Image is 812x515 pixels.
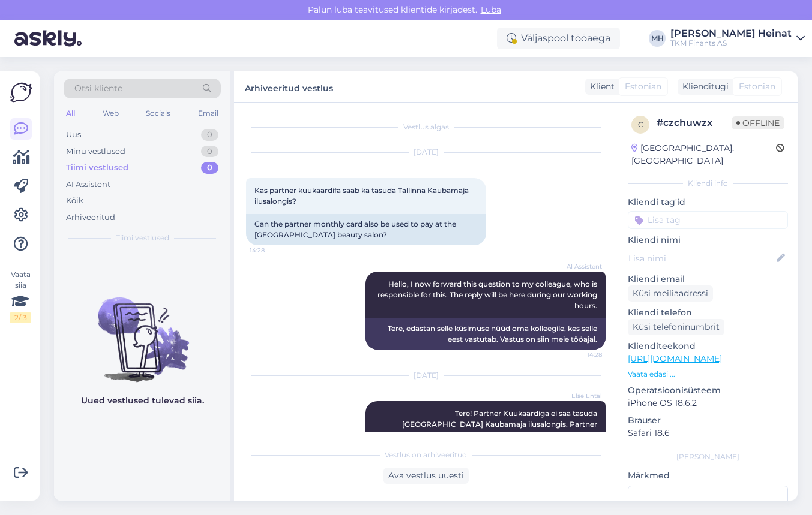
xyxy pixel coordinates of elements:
div: Klienditugi [678,80,729,93]
div: Tiimi vestlused [66,162,128,174]
div: Minu vestlused [66,146,125,158]
div: All [64,106,77,121]
p: Vaata edasi ... [628,369,788,380]
div: MH [649,30,666,47]
span: AI Assistent [557,262,602,271]
p: Kliendi nimi [628,234,788,246]
p: iPhone OS 18.6.2 [628,397,788,409]
a: [URL][DOMAIN_NAME] [628,353,722,364]
div: Socials [143,106,173,121]
p: Kliendi email [628,273,788,285]
p: Brauser [628,414,788,427]
div: [DATE] [246,147,606,158]
div: 0 [201,162,218,174]
div: 2 / 3 [10,312,31,323]
div: Uus [66,129,81,141]
div: Vestlus algas [246,122,606,132]
input: Lisa tag [628,211,788,229]
p: Kliendi telefon [628,306,788,319]
div: 0 [201,129,218,141]
img: No chats [54,276,230,384]
div: Arhiveeritud [66,212,115,224]
p: Kliendi tag'id [628,196,788,209]
span: Else Ental [557,391,602,400]
div: Email [196,106,221,121]
div: Kliendi info [628,178,788,189]
div: Klient [585,80,615,93]
p: Operatsioonisüsteem [628,384,788,397]
div: Kõik [66,195,83,207]
span: Estonian [739,80,775,93]
div: Can the partner monthly card also be used to pay at the [GEOGRAPHIC_DATA] beauty salon? [246,214,486,245]
input: Lisa nimi [628,252,774,265]
p: Klienditeekond [628,340,788,353]
span: c [638,120,643,129]
div: [PERSON_NAME] Heinat [670,29,792,38]
img: Askly Logo [10,81,32,104]
div: Ava vestlus uuesti [383,468,469,484]
div: [DATE] [246,370,606,381]
label: Arhiveeritud vestlus [245,79,333,95]
div: Vaata siia [10,269,31,323]
div: Küsi telefoninumbrit [628,319,724,335]
div: [GEOGRAPHIC_DATA], [GEOGRAPHIC_DATA] [631,142,776,167]
span: Hello, I now forward this question to my colleague, who is responsible for this. The reply will b... [377,279,599,310]
p: Uued vestlused tulevad siia. [81,394,204,407]
p: Safari 18.6 [628,427,788,439]
div: AI Assistent [66,179,110,191]
div: Küsi meiliaadressi [628,285,713,302]
div: TKM Finants AS [670,38,792,48]
div: # czchuwzx [657,116,732,130]
span: Otsi kliente [74,82,122,95]
div: Web [100,106,121,121]
span: Tere! Partner Kuukaardiga ei saa tasuda [GEOGRAPHIC_DATA] Kaubamaja ilusalongis. Partner Kuukaard... [383,409,599,483]
span: Kas partner kuukaardifa saab ka tasuda Tallinna Kaubamaja ilusalongis? [254,186,471,206]
div: 0 [201,146,218,158]
span: 14:28 [250,246,295,255]
span: 14:28 [557,350,602,359]
span: Tiimi vestlused [116,233,169,243]
div: Väljaspool tööaega [497,28,620,49]
a: [PERSON_NAME] HeinatTKM Finants AS [670,29,805,48]
span: Vestlus on arhiveeritud [385,450,467,460]
span: Offline [732,116,784,129]
span: Estonian [625,80,661,93]
div: [PERSON_NAME] [628,451,788,462]
div: Tere, edastan selle küsimuse nüüd oma kolleegile, kes selle eest vastutab. Vastus on siin meie tö... [365,318,606,350]
p: Märkmed [628,469,788,482]
span: Luba [477,4,505,15]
